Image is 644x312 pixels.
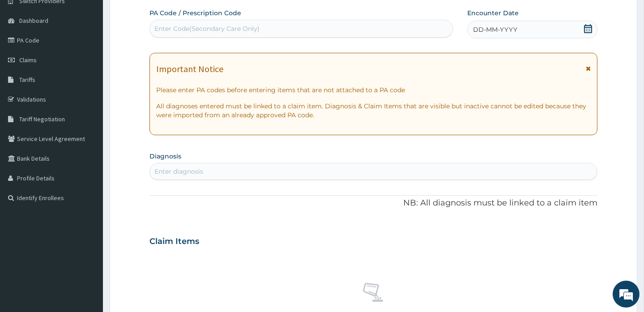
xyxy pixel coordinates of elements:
div: Chat with us now [47,50,150,62]
div: Enter diagnosis [154,167,203,176]
div: Minimize live chat window [147,4,168,26]
span: Tariffs [19,76,35,84]
h1: Important Notice [156,64,223,74]
img: d_794563401_company_1708531726252_794563401 [17,45,36,67]
p: Please enter PA codes before entering items that are not attached to a PA code [156,85,590,94]
span: We're online! [52,97,124,187]
p: NB: All diagnosis must be linked to a claim item [149,197,597,209]
label: Encounter Date [467,9,519,17]
textarea: Type your message and hit 'Enter' [4,213,171,244]
div: Enter Code(Secondary Care Only) [154,24,260,33]
label: Diagnosis [149,152,181,161]
span: Tariff Negotiation [19,115,65,123]
span: DD-MM-YYYY [473,25,517,34]
span: Dashboard [19,17,48,25]
span: Claims [19,56,37,64]
h3: Claim Items [149,237,199,247]
p: All diagnoses entered must be linked to a claim item. Diagnosis & Claim Items that are visible bu... [156,102,590,120]
label: PA Code / Prescription Code [149,9,241,17]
